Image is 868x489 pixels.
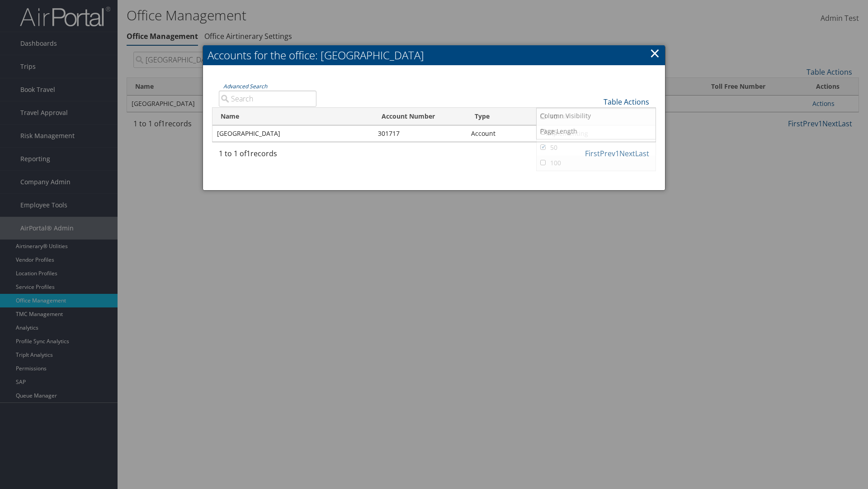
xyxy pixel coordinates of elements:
[537,109,656,125] a: 10
[212,108,373,125] th: Name: activate to sort column descending
[373,125,467,142] td: 301717
[650,44,660,62] a: ×
[604,97,649,107] a: Table Actions
[373,108,467,125] th: Account Number: activate to sort column ascending
[219,91,316,107] input: Advanced Search
[203,45,665,65] h2: Accounts for the office: [GEOGRAPHIC_DATA]
[223,82,267,90] a: Advanced Search
[212,125,373,142] td: [GEOGRAPHIC_DATA]
[467,125,541,142] td: Account
[537,108,656,124] a: Column Visibility
[467,108,541,125] th: Type: activate to sort column ascending
[246,149,250,158] span: 1
[537,155,656,171] a: 100
[537,140,656,155] a: 50
[219,148,316,163] div: 1 to 1 of records
[537,125,656,140] a: 25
